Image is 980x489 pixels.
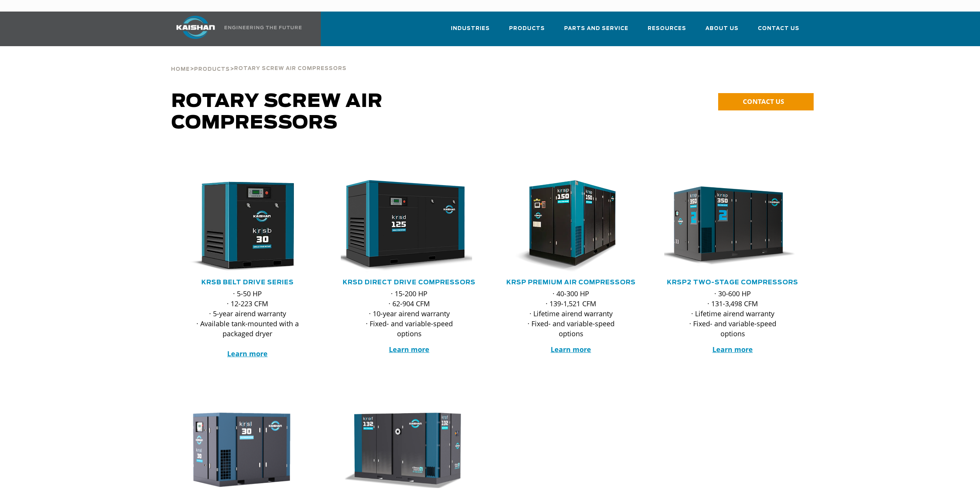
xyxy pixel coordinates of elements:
img: Engineering the future [224,26,302,29]
img: krof132 [335,411,472,489]
img: krsb30 [173,180,310,272]
a: KRSB Belt Drive Series [201,279,294,285]
span: Rotary Screw Air Compressors [234,66,347,71]
img: krsp150 [497,180,634,272]
img: kaishan logo [167,16,224,39]
span: About Us [705,24,739,33]
div: krof132 [341,411,478,489]
a: Learn more [389,345,429,354]
a: Parts and Service [564,18,628,45]
span: Products [194,67,230,72]
a: Industries [451,18,490,45]
a: Learn more [551,345,591,354]
span: Resources [648,24,686,33]
a: Learn more [712,345,753,354]
span: CONTACT US [743,97,784,106]
img: krsp350 [658,180,796,272]
a: About Us [705,18,739,45]
span: Contact Us [758,24,799,33]
a: KRSP Premium Air Compressors [506,279,636,285]
div: > > [171,46,347,75]
span: Home [171,67,190,72]
p: · 15-200 HP · 62-904 CFM · 10-year airend warranty · Fixed- and variable-speed options [356,289,462,339]
div: krsb30 [179,180,316,272]
span: Rotary Screw Air Compressors [171,92,383,132]
p: · 40-300 HP · 139-1,521 CFM · Lifetime airend warranty · Fixed- and variable-speed options [518,289,624,339]
a: KRSD Direct Drive Compressors [343,279,476,285]
div: krsp350 [664,180,801,272]
img: krsd125 [335,180,472,272]
span: Parts and Service [564,24,628,33]
span: Industries [451,24,490,33]
a: CONTACT US [718,93,814,110]
a: Kaishan USA [167,12,303,46]
a: Products [509,18,545,45]
div: krsl30 [179,411,316,489]
p: · 5-50 HP · 12-223 CFM · 5-year airend warranty · Available tank-mounted with a packaged dryer [194,289,301,359]
div: krsp150 [503,180,640,272]
a: KRSP2 Two-Stage Compressors [667,279,798,285]
div: krsd125 [341,180,478,272]
a: Resources [648,18,686,45]
p: · 30-600 HP · 131-3,498 CFM · Lifetime airend warranty · Fixed- and variable-speed options [680,289,786,339]
span: Products [509,24,545,33]
a: Contact Us [758,18,799,45]
a: Products [194,65,230,72]
a: Home [171,65,190,72]
a: Learn more [227,349,268,358]
img: krsl30 [173,411,310,489]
